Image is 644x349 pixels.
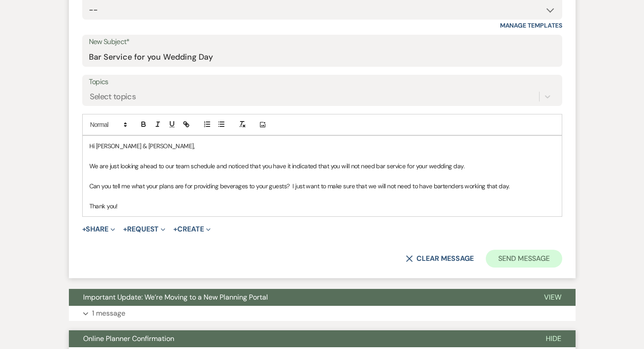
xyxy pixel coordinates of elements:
button: View [530,289,576,306]
button: Clear message [406,255,473,262]
p: We are just looking ahead to our team schedule and noticed that you have it indicated that you wi... [89,161,555,171]
div: Select topics [90,91,136,103]
p: 1 message [92,308,125,319]
button: Important Update: We’re Moving to a New Planning Portal [69,289,530,306]
a: Manage Templates [500,21,562,29]
button: Hide [532,330,576,347]
span: + [123,226,127,233]
button: Online Planner Confirmation [69,330,532,347]
label: New Subject* [89,36,556,49]
span: View [544,292,561,302]
span: Important Update: We’re Moving to a New Planning Portal [83,292,268,302]
button: Create [173,226,210,233]
span: Online Planner Confirmation [83,334,174,343]
p: Thank you! [89,201,555,211]
button: Share [82,226,116,233]
p: Hi [PERSON_NAME] & [PERSON_NAME], [89,141,555,151]
span: + [82,226,86,233]
button: Request [123,226,165,233]
span: + [173,226,177,233]
button: 1 message [69,306,576,321]
span: Hide [546,334,561,343]
label: Topics [89,76,556,89]
p: Can you tell me what your plans are for providing beverages to your guests? I just want to make s... [89,181,555,191]
button: Send Message [486,250,562,268]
